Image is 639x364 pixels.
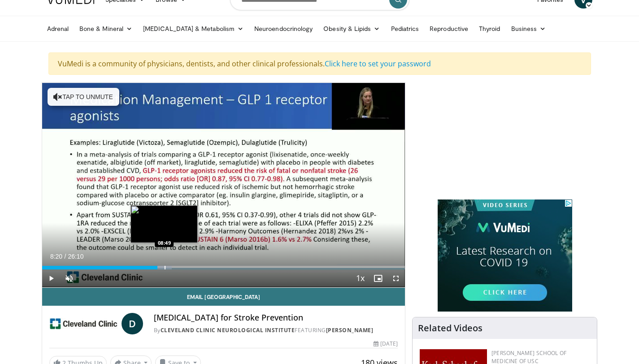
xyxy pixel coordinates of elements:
[154,326,398,334] div: By FEATURING
[42,288,405,306] a: Email [GEOGRAPHIC_DATA]
[351,269,369,287] button: Playback Rate
[506,20,552,38] a: Business
[438,199,572,312] iframe: Advertisement
[249,20,318,38] a: Neuroendocrinology
[48,52,591,75] div: VuMedi is a community of physicians, dentists, and other clinical professionals.
[42,82,405,288] video-js: Video Player
[374,340,398,348] div: [DATE]
[474,20,506,38] a: Thyroid
[42,20,74,38] a: Adrenal
[318,20,385,38] a: Obesity & Lipids
[369,269,387,287] button: Enable picture-in-picture mode
[387,269,405,287] button: Fullscreen
[154,313,398,323] h4: [MEDICAL_DATA] for Stroke Prevention
[325,59,431,69] a: Click here to set your password
[49,313,118,334] img: Cleveland Clinic Neurological Institute
[65,253,66,260] span: /
[138,20,249,38] a: [MEDICAL_DATA] & Metabolism
[386,20,425,38] a: Pediatrics
[42,269,60,287] button: Play
[122,313,143,334] a: D
[42,266,405,269] div: Progress Bar
[74,20,138,38] a: Bone & Mineral
[68,253,83,260] span: 26:10
[50,253,62,260] span: 8:20
[326,326,374,334] a: [PERSON_NAME]
[438,82,572,194] iframe: Advertisement
[161,326,295,334] a: Cleveland Clinic Neurological Institute
[418,323,483,334] h4: Related Videos
[48,88,119,106] button: Tap to unmute
[130,205,198,243] img: image.jpeg
[424,20,474,38] a: Reproductive
[60,269,78,287] button: Unmute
